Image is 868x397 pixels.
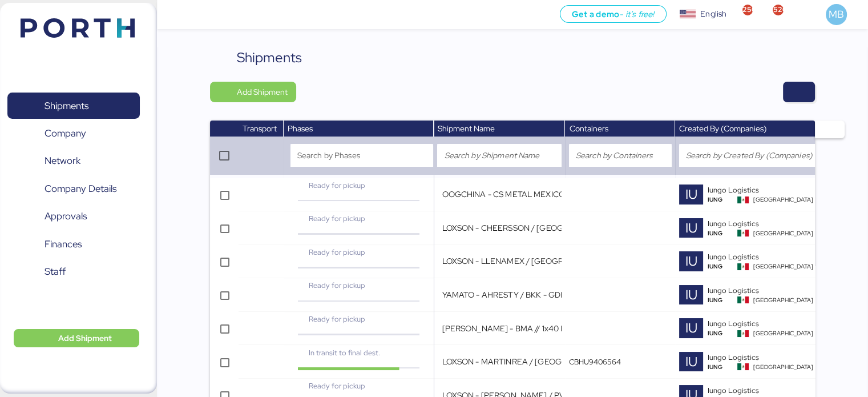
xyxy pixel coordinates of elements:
[679,123,766,134] span: Created By (Companies)
[686,149,818,162] input: Search by Created By (Companies)
[708,251,825,262] div: Iungo Logistics
[243,123,277,134] span: Transport
[308,381,365,391] span: Ready for pickup
[753,229,813,238] span: [GEOGRAPHIC_DATA]
[829,7,844,22] span: MB
[753,296,813,304] span: [GEOGRAPHIC_DATA]
[308,314,365,324] span: Ready for pickup
[45,181,116,197] span: Company Details
[308,247,365,257] span: Ready for pickup
[7,121,140,147] a: Company
[288,123,313,134] span: Phases
[7,93,140,119] a: Shipments
[308,214,365,223] span: Ready for pickup
[753,195,813,204] span: [GEOGRAPHIC_DATA]
[708,296,737,304] div: IUNG
[438,123,495,134] span: Shipment Name
[685,251,697,271] span: IU
[708,262,737,271] div: IUNG
[7,176,140,202] a: Company Details
[685,318,697,338] span: IU
[7,148,140,174] a: Network
[685,185,697,204] span: IU
[58,331,112,345] span: Add Shipment
[7,231,140,258] a: Finances
[685,352,697,372] span: IU
[708,195,737,204] div: IUNG
[708,218,825,229] div: Iungo Logistics
[708,285,825,296] div: Iungo Logistics
[45,153,80,169] span: Network
[45,236,82,252] span: Finances
[753,262,813,271] span: [GEOGRAPHIC_DATA]
[708,229,737,238] div: IUNG
[708,329,737,338] div: IUNG
[308,280,365,290] span: Ready for pickup
[45,125,86,142] span: Company
[14,329,139,347] button: Add Shipment
[708,363,737,371] div: IUNG
[753,329,813,338] span: [GEOGRAPHIC_DATA]
[45,98,88,114] span: Shipments
[444,149,555,162] input: Search by Shipment Name
[308,181,365,190] span: Ready for pickup
[708,385,825,396] div: Iungo Logistics
[700,8,726,20] div: English
[685,218,697,238] span: IU
[569,123,608,134] span: Containers
[708,185,825,195] div: Iungo Logistics
[45,208,87,224] span: Approvals
[236,47,301,68] div: Shipments
[308,348,380,358] span: In transit to final dest.
[685,285,697,305] span: IU
[236,85,287,99] span: Add Shipment
[708,352,825,363] div: Iungo Logistics
[569,357,621,367] q-button: CBHU9406564
[164,5,183,25] button: Menu
[7,203,140,230] a: Approvals
[576,149,665,162] input: Search by Containers
[45,263,66,280] span: Staff
[753,363,813,371] span: [GEOGRAPHIC_DATA]
[708,318,825,329] div: Iungo Logistics
[210,82,296,102] button: Add Shipment
[7,259,140,285] a: Staff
